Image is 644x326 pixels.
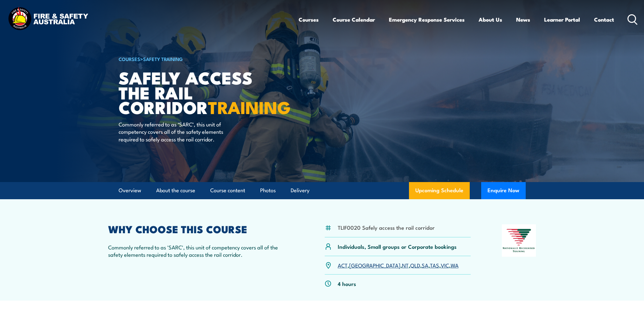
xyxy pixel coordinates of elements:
a: Photos [260,182,276,199]
a: COURSES [119,55,140,62]
h2: WHY CHOOSE THIS COURSE [108,224,294,233]
a: Delivery [291,182,309,199]
a: Course Calendar [333,11,375,28]
a: About Us [479,11,502,28]
a: TAS [430,261,439,269]
p: 4 hours [338,280,356,287]
h1: Safely Access the Rail Corridor [119,70,276,114]
a: Safety Training [143,55,183,62]
a: About the course [156,182,195,199]
li: TLIF0020 Safely access the rail corridor [338,224,435,231]
a: Course content [210,182,245,199]
a: Upcoming Schedule [409,182,470,199]
a: SA [422,261,428,269]
a: NT [402,261,409,269]
a: QLD [410,261,420,269]
a: Contact [594,11,614,28]
h6: > [119,55,276,63]
a: Courses [299,11,319,28]
p: Commonly referred to as ‘SARC’, this unit of competency covers all of the safety elements require... [119,120,235,143]
a: Emergency Response Services [389,11,465,28]
a: Overview [119,182,141,199]
img: Nationally Recognised Training logo. [502,224,536,257]
a: WA [451,261,459,269]
a: VIC [441,261,449,269]
a: [GEOGRAPHIC_DATA] [349,261,400,269]
p: Individuals, Small groups or Corporate bookings [338,243,457,250]
strong: TRAINING [208,93,291,120]
p: Commonly referred to as 'SARC', this unit of competency covers all of the safety elements require... [108,243,294,258]
a: Learner Portal [544,11,580,28]
p: , , , , , , , [338,261,459,269]
a: News [516,11,530,28]
a: ACT [338,261,348,269]
button: Enquire Now [481,182,526,199]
